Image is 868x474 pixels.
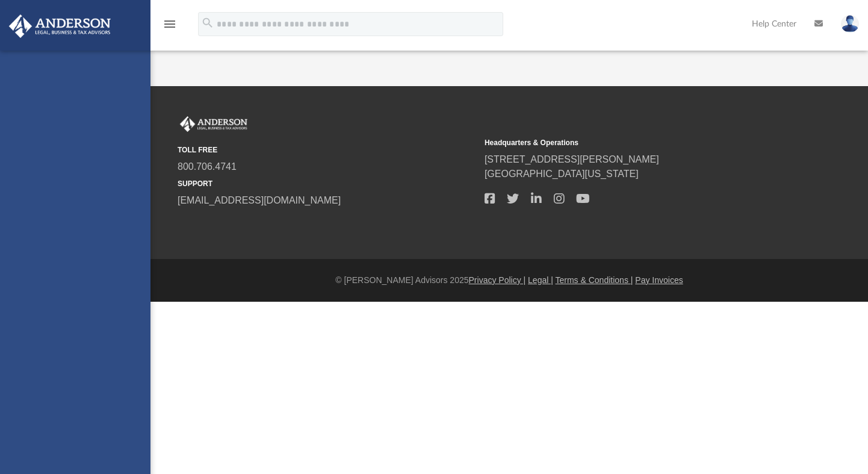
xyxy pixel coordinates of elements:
[150,274,868,287] div: © [PERSON_NAME] Advisors 2025
[5,14,114,38] img: Anderson Advisors Platinum Portal
[163,23,177,31] a: menu
[178,145,476,155] small: TOLL FREE
[841,15,859,33] img: User Pic
[163,17,177,31] i: menu
[178,116,250,132] img: Anderson Advisors Platinum Portal
[485,137,783,148] small: Headquarters & Operations
[178,161,237,172] a: 800.706.4741
[528,275,553,285] a: Legal |
[201,16,214,30] i: search
[485,169,639,179] a: [GEOGRAPHIC_DATA][US_STATE]
[556,275,633,285] a: Terms & Conditions |
[178,178,476,189] small: SUPPORT
[469,275,526,285] a: Privacy Policy |
[178,195,341,205] a: [EMAIL_ADDRESS][DOMAIN_NAME]
[635,275,683,285] a: Pay Invoices
[485,154,659,164] a: [STREET_ADDRESS][PERSON_NAME]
